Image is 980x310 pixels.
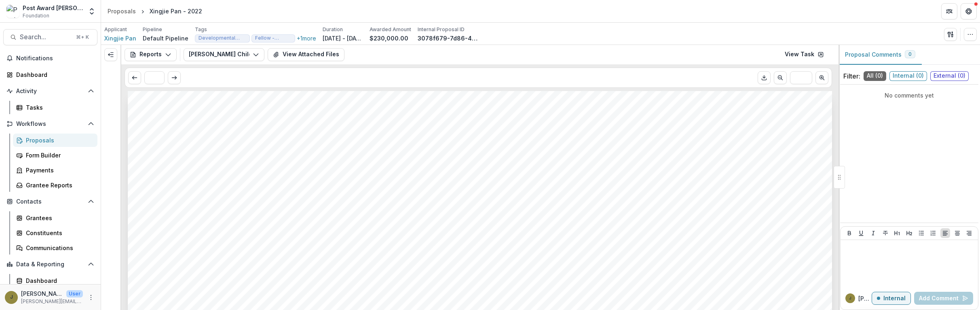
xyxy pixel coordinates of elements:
[13,178,97,192] a: Grantee Reports
[170,236,754,250] span: progress reports are kept strictly confidential. The reports serve as an auditing tool to monitor
[23,4,83,12] div: Post Award [PERSON_NAME] Childs Memorial Fund
[21,298,83,305] p: [PERSON_NAME][EMAIL_ADDRESS][PERSON_NAME][DOMAIN_NAME]
[940,228,950,238] button: Align Left
[3,68,97,81] a: Dashboard
[892,228,902,238] button: Heading 1
[914,292,973,305] button: Add Comment
[908,51,912,57] span: 0
[26,103,91,112] div: Tasks
[16,261,84,268] span: Data & Reporting
[774,71,787,84] button: Scroll to previous page
[255,35,291,41] span: Fellow - Selected
[104,34,136,42] a: Xingjie Pan
[86,293,96,302] button: More
[13,226,97,240] a: Constituents
[941,3,957,19] button: Partners
[26,214,91,222] div: Grantees
[16,70,91,79] div: Dashboard
[883,295,906,302] p: Internal
[26,276,91,285] div: Dashboard
[195,26,207,33] p: Tags
[418,26,465,33] p: Internal Proposal ID
[125,48,177,61] button: Reports
[889,71,927,81] span: Internal ( 0 )
[13,241,97,255] a: Communications
[170,175,721,194] span: [PERSON_NAME] Childs Funds Fellow’s Annual Progress Report
[168,71,181,84] button: Scroll to next page
[16,198,84,205] span: Contacts
[16,88,84,95] span: Activity
[26,166,91,174] div: Payments
[13,101,97,114] a: Tasks
[268,48,344,61] button: View Attached Files
[16,121,84,127] span: Workflows
[3,117,97,130] button: Open Workflows
[3,258,97,271] button: Open Data & Reporting
[170,217,766,231] span: Continuation of support is contingent upon satisfactory review of the annual progress report. All
[6,5,19,18] img: Post Award Jane Coffin Childs Memorial Fund
[21,289,63,298] p: [PERSON_NAME]
[868,228,878,238] button: Italicize
[297,34,316,42] button: +1more
[199,35,246,41] span: Developmental Biology
[3,52,97,65] button: Notifications
[917,228,926,238] button: Bullet List
[864,71,886,81] span: All ( 0 )
[928,228,938,238] button: Ordered List
[104,26,127,33] p: Applicant
[23,12,49,19] span: Foundation
[170,291,419,308] span: Date you completed this report.
[26,244,91,252] div: Communications
[323,26,343,33] p: Duration
[13,163,97,177] a: Payments
[74,33,91,42] div: ⌘ + K
[143,26,162,33] p: Pipeline
[845,228,854,238] button: Bold
[20,33,71,41] span: Search...
[26,229,91,237] div: Constituents
[13,211,97,225] a: Grantees
[13,274,97,287] a: Dashboard
[184,48,264,61] button: [PERSON_NAME] Childs Funds Fellow’s Annual Progress Report
[150,7,202,15] div: Xingjie Pan - 2022
[370,26,411,33] p: Awarded Amount
[13,149,97,162] a: Form Builder
[170,134,437,157] span: Submission Responses
[964,228,974,238] button: Align Right
[170,255,749,269] span: research progress and assure that the Fellow’s research is on target with the funded project.
[838,45,922,65] button: Proposal Comments
[961,3,977,19] button: Get Help
[104,5,205,17] nav: breadcrumb
[418,34,478,42] p: 3078f679-7d86-4f2f-9602-9ae81be4e5f6
[930,71,969,81] span: External ( 0 )
[26,136,91,144] div: Proposals
[843,91,975,100] p: No comments yet
[26,181,91,189] div: Grantee Reports
[143,34,188,42] p: Default Pipeline
[856,228,866,238] button: Underline
[128,71,141,84] button: Scroll to previous page
[881,228,890,238] button: Strike
[108,7,136,15] div: Proposals
[26,151,91,159] div: Form Builder
[10,295,13,300] div: Jamie
[780,48,829,61] a: View Task
[815,71,828,84] button: Scroll to next page
[13,134,97,147] a: Proposals
[370,34,408,42] p: $230,000.00
[16,55,94,62] span: Notifications
[843,71,860,81] p: Filter:
[953,228,962,238] button: Align Center
[3,195,97,208] button: Open Contacts
[758,71,771,84] button: Download PDF
[872,292,911,305] button: Internal
[104,5,139,17] a: Proposals
[86,3,97,19] button: Open entity switcher
[104,48,117,61] button: Expand left
[858,294,872,303] p: [PERSON_NAME]
[66,290,83,297] p: User
[323,34,363,42] p: [DATE] - [DATE]
[3,29,97,45] button: Search...
[849,296,851,300] div: Jamie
